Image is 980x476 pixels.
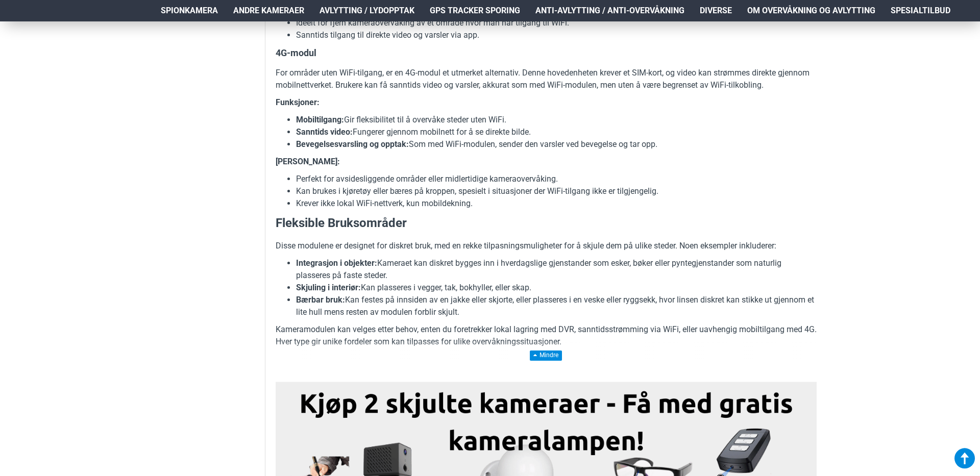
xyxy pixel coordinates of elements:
span: Avlytting / Lydopptak [320,5,414,17]
h4: 4G-modul [276,46,817,59]
h3: Fleksible Bruksområder [276,215,817,232]
b: [PERSON_NAME]: [276,157,340,166]
li: Kameraet kan diskret bygges inn i hverdagslige gjenstander som esker, bøker eller pyntegjenstande... [296,257,817,282]
b: Sanntids video: [296,127,353,137]
li: Gir fleksibilitet til å overvåke steder uten WiFi. [296,114,817,126]
p: Kameramodulen kan velges etter behov, enten du foretrekker lokal lagring med DVR, sanntidsstrømmi... [276,323,817,348]
li: Ideelt for fjern kameraovervåking av et område hvor man har tilgang til WiFi. [296,17,817,29]
b: Bærbar bruk: [296,295,345,305]
span: Spionkamera [161,5,218,17]
b: Integrasjon i objekter: [296,258,377,268]
li: Krever ikke lokal WiFi-nettverk, kun mobildekning. [296,197,817,210]
b: Mobiltilgang: [296,115,344,124]
li: Sanntids tilgang til direkte video og varsler via app. [296,29,817,41]
b: Skjuling i interiør: [296,283,361,292]
li: Kan plasseres i vegger, tak, bokhyller, eller skap. [296,282,817,294]
p: For områder uten WiFi-tilgang, er en 4G-modul et utmerket alternativ. Denne hovedenheten krever e... [276,67,817,91]
li: Perfekt for avsidesliggende områder eller midlertidige kameraovervåking. [296,173,817,185]
p: Disse modulene er designet for diskret bruk, med en rekke tilpasningsmuligheter for å skjule dem ... [276,240,817,252]
span: Om overvåkning og avlytting [747,5,875,17]
li: Kan brukes i kjøretøy eller bæres på kroppen, spesielt i situasjoner der WiFi-tilgang ikke er til... [296,185,817,197]
li: Som med WiFi-modulen, sender den varsler ved bevegelse og tar opp. [296,138,817,151]
span: Anti-avlytting / Anti-overvåkning [535,5,684,17]
span: Diverse [700,5,732,17]
li: Fungerer gjennom mobilnett for å se direkte bilde. [296,126,817,138]
b: Bevegelsesvarsling og opptak: [296,139,409,149]
span: Andre kameraer [233,5,304,17]
b: Funksjoner: [276,97,320,107]
span: Spesialtilbud [891,5,950,17]
span: GPS Tracker Sporing [430,5,520,17]
li: Kan festes på innsiden av en jakke eller skjorte, eller plasseres i en veske eller ryggsekk, hvor... [296,294,817,318]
